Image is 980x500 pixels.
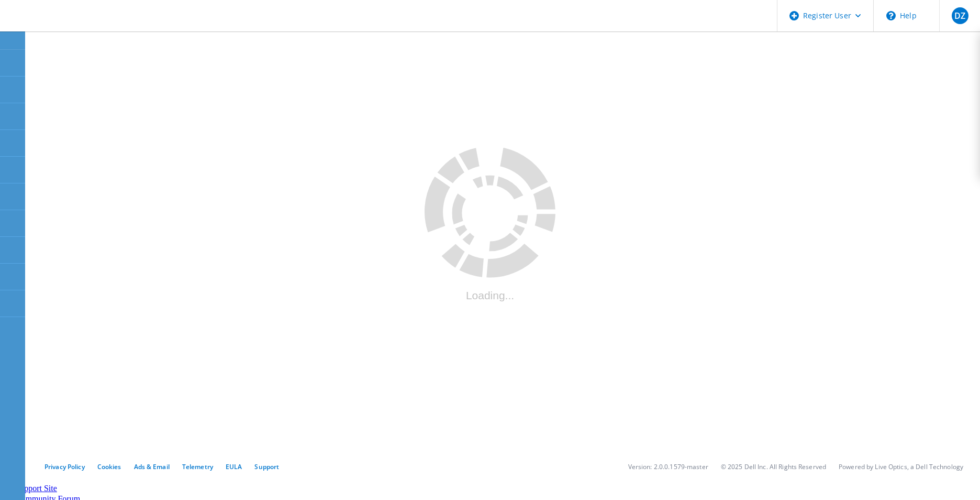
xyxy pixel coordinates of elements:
[721,462,826,471] li: © 2025 Dell Inc. All Rights Reserved
[134,462,170,471] a: Ads & Email
[44,462,85,471] a: Privacy Policy
[839,462,963,471] li: Powered by Live Optics, a Dell Technology
[425,289,555,302] div: Loading...
[10,20,123,29] a: Live Optics Dashboard
[628,462,708,471] li: Version: 2.0.0.1579-master
[254,462,279,471] a: Support
[954,12,965,20] span: DZ
[182,462,213,471] a: Telemetry
[886,11,896,20] svg: \n
[15,484,57,493] a: Support Site
[226,462,242,471] a: EULA
[97,462,121,471] a: Cookies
